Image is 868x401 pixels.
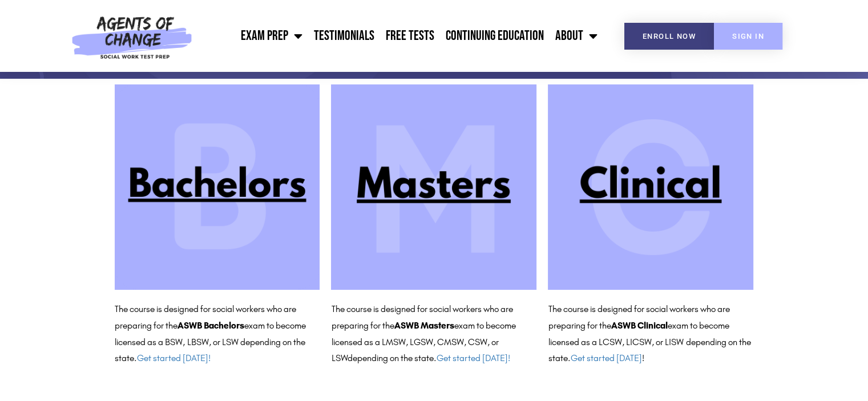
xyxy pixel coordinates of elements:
a: Enroll Now [624,23,714,50]
span: Enroll Now [643,33,696,40]
span: SIGN IN [732,33,764,40]
a: Get started [DATE]! [137,353,211,363]
p: The course is designed for social workers who are preparing for the exam to become licensed as a ... [548,301,753,367]
p: The course is designed for social workers who are preparing for the exam to become licensed as a ... [115,301,320,367]
a: Continuing Education [440,22,550,50]
a: Testimonials [308,22,380,50]
b: ASWB Clinical [611,320,667,331]
b: ASWB Masters [394,320,454,331]
a: SIGN IN [714,23,782,50]
nav: Menu [198,22,603,50]
span: depending on the state. [347,353,510,363]
a: Exam Prep [235,22,308,50]
a: Get started [DATE]! [436,353,510,363]
span: . ! [567,353,644,363]
a: Get started [DATE] [570,353,641,363]
a: About [550,22,603,50]
a: Free Tests [380,22,440,50]
p: The course is designed for social workers who are preparing for the exam to become licensed as a ... [331,301,536,367]
b: ASWB Bachelors [177,320,244,331]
